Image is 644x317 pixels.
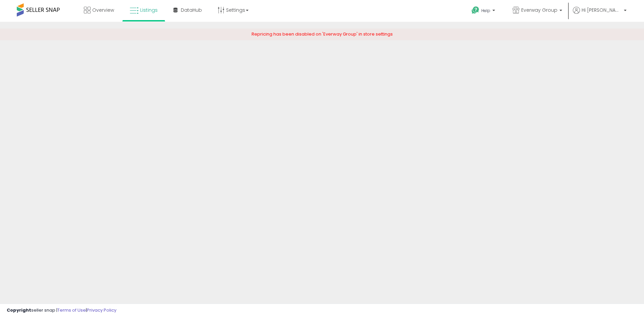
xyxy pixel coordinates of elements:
span: Overview [92,7,114,13]
span: Listings [140,7,158,13]
span: Repricing has been disabled on 'Everway Group' in store settings [252,31,393,37]
span: DataHub [181,7,202,13]
span: Everway Group [521,7,557,13]
a: Hi [PERSON_NAME] [573,7,627,22]
span: Help [481,8,490,13]
a: Help [466,1,502,22]
i: Get Help [471,6,480,14]
span: Hi [PERSON_NAME] [582,7,622,13]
